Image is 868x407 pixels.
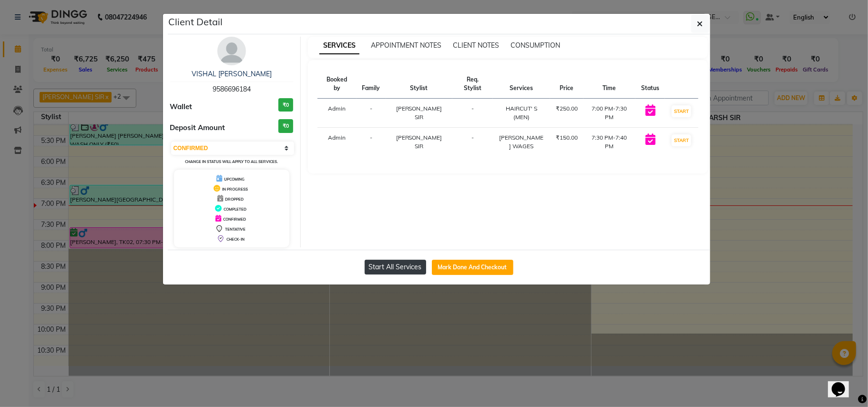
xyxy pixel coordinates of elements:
div: ₹250.00 [556,104,578,113]
img: avatar [217,37,246,65]
span: Wallet [170,102,193,112]
button: Start All Services [365,260,426,275]
th: Services [493,70,550,99]
h5: Client Detail [169,15,223,29]
th: Req. Stylist [452,70,493,99]
span: [PERSON_NAME] SIR [396,105,442,121]
span: Deposit Amount [170,122,225,133]
th: Time [583,70,636,99]
h3: ₹0 [278,98,293,112]
button: START [672,105,691,117]
th: Family [357,70,386,99]
span: DROPPED [225,197,244,202]
td: - [357,99,386,128]
span: CHECK-IN [226,237,245,242]
th: Booked by [317,70,357,99]
span: CLIENT NOTES [453,41,499,50]
span: APPOINTMENT NOTES [371,41,441,50]
iframe: chat widget [828,369,858,397]
span: [PERSON_NAME] SIR [396,134,442,150]
td: Admin [317,128,357,157]
td: 7:00 PM-7:30 PM [583,99,636,128]
div: [PERSON_NAME] WAGES [499,133,544,151]
td: - [357,128,386,157]
span: CONSUMPTION [511,41,560,50]
button: START [672,134,691,146]
a: VISHAL [PERSON_NAME] [192,70,272,78]
span: SERVICES [319,37,359,54]
td: - [452,99,493,128]
h3: ₹0 [278,119,293,133]
div: HAIRCUT' S (MEN) [499,104,544,122]
td: Admin [317,99,357,128]
div: ₹150.00 [556,133,578,142]
th: Status [635,70,665,99]
span: COMPLETED [224,207,246,212]
th: Price [550,70,583,99]
span: 9586696184 [213,85,251,93]
small: Change in status will apply to all services. [185,159,278,164]
td: 7:30 PM-7:40 PM [583,128,636,157]
span: UPCOMING [224,177,245,182]
span: IN PROGRESS [222,187,248,192]
span: TENTATIVE [225,227,245,232]
button: Mark Done And Checkout [432,260,513,275]
th: Stylist [386,70,452,99]
td: - [452,128,493,157]
span: CONFIRMED [223,217,246,222]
